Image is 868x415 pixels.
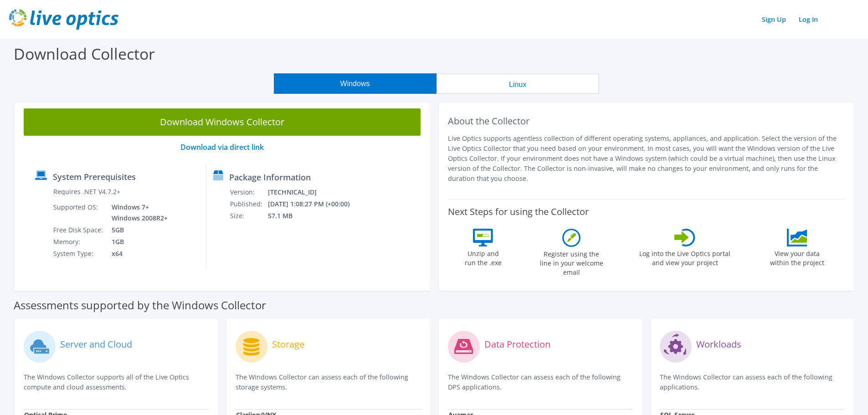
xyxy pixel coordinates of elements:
[230,186,267,198] td: Version:
[105,236,169,248] td: 1GB
[757,13,791,26] a: Sign Up
[105,248,169,260] td: x64
[229,173,311,182] label: Package Information
[437,73,599,94] button: Linux
[53,224,105,236] td: Free Disk Space:
[9,9,118,30] img: live_optics_svg.svg
[764,246,830,267] label: View your data within the project
[267,210,362,222] td: 57.1 MB
[230,210,267,222] td: Size:
[105,201,169,224] td: Windows 7+ Windows 2008R2+
[236,372,420,392] p: The Windows Collector can assess each of the following storage systems.
[24,108,421,136] a: Download Windows Collector
[274,73,437,94] button: Windows
[794,13,822,26] a: Log In
[53,172,136,181] label: System Prerequisites
[53,201,105,224] td: Supported OS:
[462,246,504,267] label: Unzip and run the .exe
[448,206,589,217] label: Next Steps for using the Collector
[60,340,132,349] label: Server and Cloud
[639,246,731,267] label: Log into the Live Optics portal and view your project
[14,43,155,64] label: Download Collector
[537,247,606,277] label: Register using the line in your welcome email
[53,187,120,196] label: Requires .NET V4.7.2+
[53,236,105,248] td: Memory:
[230,198,267,210] td: Published:
[696,340,741,349] label: Workloads
[448,372,632,392] p: The Windows Collector can assess each of the following DPS applications.
[14,301,266,310] label: Assessments supported by the Windows Collector
[660,372,844,392] p: The Windows Collector can assess each of the following applications.
[448,116,845,127] h2: About the Collector
[180,142,264,152] a: Download via direct link
[267,186,362,198] td: [TECHNICAL_ID]
[272,340,304,349] label: Storage
[53,248,105,260] td: System Type:
[448,133,845,184] p: Live Optics supports agentless collection of different operating systems, appliances, and applica...
[484,340,550,349] label: Data Protection
[267,198,362,210] td: [DATE] 1:08:27 PM (+00:00)
[24,372,208,392] p: The Windows Collector supports all of the Live Optics compute and cloud assessments.
[105,224,169,236] td: 5GB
